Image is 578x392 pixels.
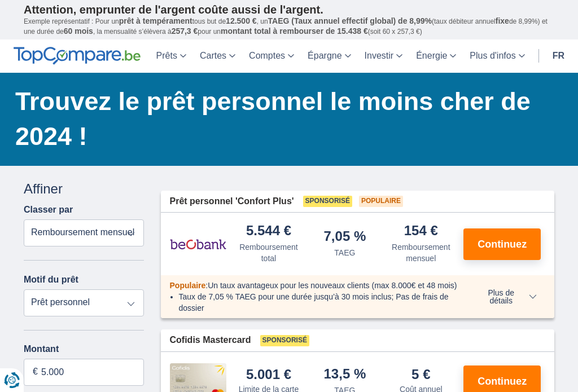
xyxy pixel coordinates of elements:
[24,16,554,37] p: Exemple représentatif : Pour un tous but de , un (taux débiteur annuel de 8,99%) et une durée de ...
[242,39,301,73] a: Comptes
[463,39,531,73] a: Plus d'infos
[387,241,454,264] div: Remboursement mensuel
[150,39,193,73] a: Prêts
[170,334,251,347] span: Cofidis Mastercard
[208,281,457,290] span: Un taux avantageux pour les nouveaux clients (max 8.000€ et 48 mois)
[334,247,355,258] div: TAEG
[475,289,537,305] span: Plus de détails
[221,27,368,36] span: montant total à rembourser de 15.438 €
[14,47,141,65] img: TopCompare
[64,27,93,36] span: 60 mois
[404,224,438,239] div: 154 €
[161,280,467,291] div: :
[324,230,366,245] div: 7,05 %
[24,344,144,354] label: Montant
[358,39,410,73] a: Investir
[170,281,206,290] span: Populaire
[226,16,257,25] span: 12.500 €
[33,365,38,378] span: €
[24,275,78,285] label: Motif du prêt
[246,368,291,381] div: 5.001 €
[172,27,198,36] span: 257,3 €
[268,16,432,25] span: TAEG (Taux annuel effectif global) de 8,99%
[179,291,458,314] li: Taux de 7,05 % TAEG pour une durée jusqu’à 30 mois inclus; Pas de frais de dossier
[478,376,527,386] span: Continuez
[24,3,554,16] p: Attention, emprunter de l'argent coûte aussi de l'argent.
[359,196,403,207] span: Populaire
[303,196,352,207] span: Sponsorisé
[24,179,144,199] div: Affiner
[478,239,527,249] span: Continuez
[246,224,291,239] div: 5.544 €
[170,195,294,208] span: Prêt personnel 'Confort Plus'
[496,16,509,25] span: fixe
[119,16,192,25] span: prêt à tempérament
[467,288,545,305] button: Plus de détails
[24,205,73,215] label: Classer par
[193,39,242,73] a: Cartes
[15,84,554,154] h1: Trouvez le prêt personnel le moins cher de 2024 !
[411,368,430,381] div: 5 €
[409,39,463,73] a: Énergie
[463,228,541,260] button: Continuez
[546,39,571,73] a: fr
[260,335,309,346] span: Sponsorisé
[235,241,303,264] div: Remboursement total
[324,367,366,382] div: 13,5 %
[170,230,226,258] img: pret personnel Beobank
[301,39,358,73] a: Épargne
